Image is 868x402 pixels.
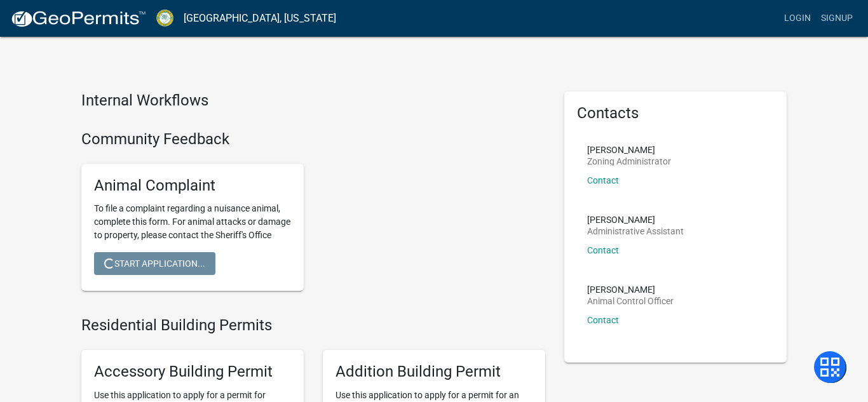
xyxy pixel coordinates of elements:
[587,245,619,255] a: Contact
[577,104,774,123] h5: Contacts
[587,227,684,236] p: Administrative Assistant
[587,175,619,185] a: Contact
[779,6,816,30] a: Login
[81,316,545,335] h4: Residential Building Permits
[94,363,291,381] h5: Accessory Building Permit
[81,91,545,110] h4: Internal Workflows
[587,157,671,166] p: Zoning Administrator
[587,215,684,224] p: [PERSON_NAME]
[587,297,674,305] p: Animal Control Officer
[81,130,545,149] h4: Community Feedback
[94,202,291,242] p: To file a complaint regarding a nuisance animal, complete this form. For animal attacks or damage...
[94,252,215,275] button: Start Application...
[587,315,619,325] a: Contact
[587,285,674,294] p: [PERSON_NAME]
[156,10,173,27] img: Crawford County, Georgia
[816,6,858,30] a: Signup
[336,363,532,381] h5: Addition Building Permit
[104,258,205,269] span: Start Application...
[184,8,336,29] a: [GEOGRAPHIC_DATA], [US_STATE]
[587,145,671,154] p: [PERSON_NAME]
[94,177,291,195] h5: Animal Complaint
